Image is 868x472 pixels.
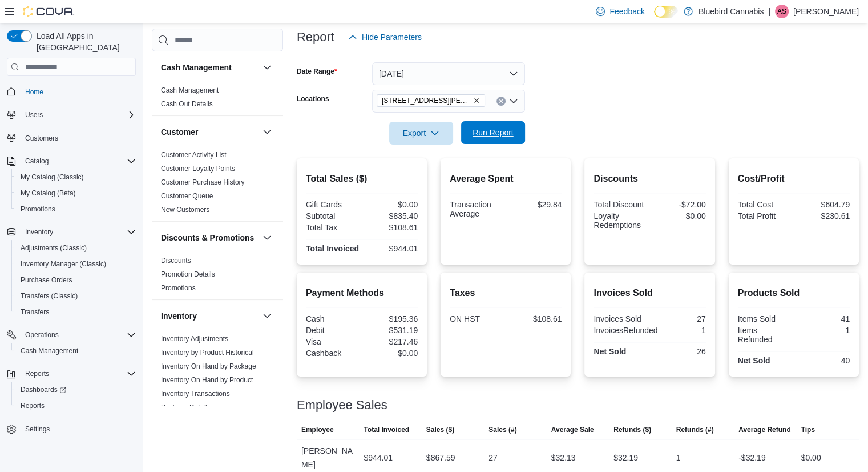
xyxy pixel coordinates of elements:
[7,78,136,467] nav: Complex example
[11,343,140,359] button: Cash Management
[738,451,765,465] div: -$32.19
[21,154,53,168] button: Catalog
[161,191,213,201] span: Customer Queue
[2,366,140,382] button: Reports
[161,362,256,370] a: Inventory On Hand by Package
[21,131,63,145] a: Customers
[11,201,140,217] button: Promotions
[16,383,136,397] span: Dashboards
[297,94,329,103] label: Locations
[21,189,76,198] span: My Catalog (Beta)
[16,170,136,184] span: My Catalog (Classic)
[801,451,821,465] div: $0.00
[297,398,387,412] h3: Employee Sales
[16,383,71,397] a: Dashboards
[16,273,136,287] span: Purchase Orders
[21,367,136,381] span: Reports
[11,272,140,288] button: Purchase Orders
[594,172,705,186] h2: Discounts
[473,97,480,104] button: Remove 1356 Clyde Ave. from selection in this group
[16,257,136,271] span: Inventory Manager (Classic)
[594,347,626,356] strong: Net Sold
[793,5,859,18] p: [PERSON_NAME]
[161,283,196,293] span: Promotions
[16,305,54,319] a: Transfers
[306,223,360,232] div: Total Tax
[161,126,258,138] button: Customer
[161,86,219,95] span: Cash Management
[21,346,78,355] span: Cash Management
[801,425,814,434] span: Tips
[738,200,792,209] div: Total Cost
[161,390,230,398] a: Inventory Transactions
[161,403,211,411] a: Package Details
[16,202,136,216] span: Promotions
[11,256,140,272] button: Inventory Manager (Classic)
[768,5,770,18] p: |
[16,289,136,303] span: Transfers (Classic)
[21,173,84,182] span: My Catalog (Classic)
[738,314,792,323] div: Items Sold
[796,211,850,221] div: $230.61
[16,257,111,271] a: Inventory Manager (Classic)
[260,309,274,323] button: Inventory
[25,227,53,237] span: Inventory
[161,206,209,214] a: New Customers
[260,231,274,245] button: Discounts & Promotions
[21,385,66,394] span: Dashboards
[260,61,274,74] button: Cash Management
[676,451,681,465] div: 1
[301,425,334,434] span: Employee
[21,422,54,436] a: Settings
[11,382,140,398] a: Dashboards
[161,232,254,243] h3: Discounts & Promotions
[25,157,49,166] span: Catalog
[161,205,209,214] span: New Customers
[364,349,418,358] div: $0.00
[21,401,45,410] span: Reports
[306,200,360,209] div: Gift Cards
[613,451,638,465] div: $32.19
[738,172,850,186] h2: Cost/Profit
[738,286,850,300] h2: Products Sold
[594,200,647,209] div: Total Discount
[21,422,136,436] span: Settings
[796,356,850,365] div: 40
[161,62,232,73] h3: Cash Management
[21,131,136,145] span: Customers
[364,425,409,434] span: Total Invoiced
[426,425,454,434] span: Sales ($)
[652,200,706,209] div: -$72.00
[297,67,337,76] label: Date Range
[16,273,77,287] a: Purchase Orders
[21,108,136,122] span: Users
[364,337,418,346] div: $217.46
[364,326,418,335] div: $531.19
[450,286,562,300] h2: Taxes
[594,286,705,300] h2: Invoices Sold
[372,62,525,85] button: [DATE]
[699,5,764,18] p: Bluebird Cannabis
[161,256,191,265] span: Discounts
[11,288,140,304] button: Transfers (Classic)
[21,328,63,342] button: Operations
[306,286,418,300] h2: Payment Methods
[473,127,514,138] span: Run Report
[609,6,644,17] span: Feedback
[161,310,258,322] button: Inventory
[450,200,503,218] div: Transaction Average
[509,97,518,106] button: Open list of options
[161,232,258,243] button: Discounts & Promotions
[21,154,136,168] span: Catalog
[344,26,426,49] button: Hide Parameters
[306,211,360,221] div: Subtotal
[21,275,72,285] span: Purchase Orders
[161,349,254,357] a: Inventory by Product Historical
[21,367,54,381] button: Reports
[676,425,714,434] span: Refunds (#)
[2,421,140,437] button: Settings
[364,223,418,232] div: $108.61
[21,84,136,98] span: Home
[613,425,651,434] span: Refunds ($)
[461,121,525,144] button: Run Report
